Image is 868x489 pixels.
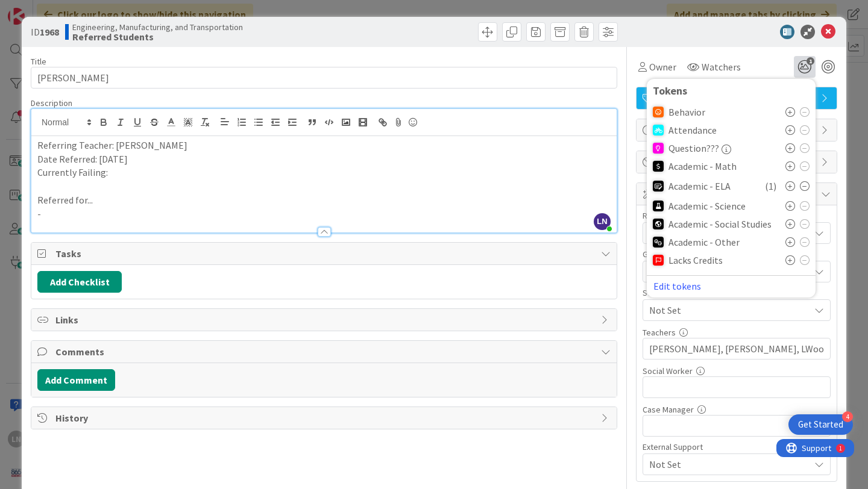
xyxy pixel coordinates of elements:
div: Student Plan [643,288,831,297]
p: Referred for... [37,193,611,207]
span: Behavior [668,107,705,117]
p: Referring Teacher: [PERSON_NAME] [37,139,611,152]
span: Watchers [702,60,741,74]
span: Academic - ELA [668,181,731,192]
p: Currently Failing: [37,166,611,179]
b: Referred Students [72,32,243,42]
div: Grade [643,250,831,258]
div: Open Get Started checklist, remaining modules: 4 [788,414,853,435]
span: Question??? [668,143,719,154]
div: Risk [643,211,831,220]
div: 1 [63,5,66,14]
span: ID [31,25,59,39]
label: Social Worker [643,366,693,376]
p: Date Referred: [DATE] [37,152,611,166]
b: 1968 [40,26,59,38]
span: Not Set [649,303,810,317]
button: Add Comment [37,369,115,391]
label: Teachers [643,327,676,338]
span: Academic - Social Studies [668,219,772,229]
span: 1 [807,57,814,65]
p: - [37,207,611,221]
span: Engineering, Manufacturing, and Transportation [72,22,243,32]
span: Description [31,98,72,108]
button: Add Checklist [37,271,122,293]
span: Attendance [668,125,717,135]
div: 4 [842,411,853,422]
div: Get Started [798,419,843,431]
span: History [55,411,595,425]
span: ( 1 ) [765,179,776,193]
span: Support [25,2,55,16]
span: Academic - Math [668,161,737,172]
span: LN [594,213,611,230]
span: Academic - Science [668,201,746,211]
span: Lacks Credits [668,255,723,266]
span: Academic - Other [668,237,740,248]
div: External Support [643,443,831,451]
label: Title [31,56,46,67]
input: type card name here... [31,67,617,89]
span: Links [55,313,595,327]
span: Tasks [55,246,595,261]
div: Tokens [653,85,810,97]
span: Not Set [649,457,810,472]
span: Comments [55,344,595,359]
button: Edit tokens [653,281,702,291]
span: Owner [649,60,676,74]
label: Case Manager [643,404,694,415]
